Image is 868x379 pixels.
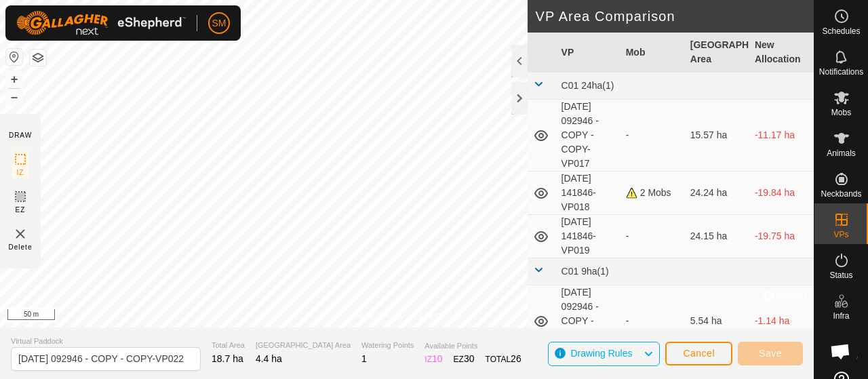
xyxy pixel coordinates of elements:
[749,215,814,258] td: -19.75 ha
[6,49,22,65] button: Reset Map
[821,190,861,198] span: Neckbands
[256,353,282,364] span: 4.4 ha
[425,340,521,352] span: Available Points
[665,342,732,365] button: Cancel
[685,100,749,172] td: 15.57 ha
[749,285,814,357] td: -1.14 ha
[556,285,620,357] td: [DATE] 092946 - COPY - COPY-VP020
[353,310,404,322] a: Privacy Policy
[685,215,749,258] td: 24.15 ha
[685,33,749,73] th: [GEOGRAPHIC_DATA] Area
[626,229,679,243] div: -
[12,226,28,242] img: VP
[825,353,858,361] span: Heatmap
[9,130,32,140] div: DRAW
[570,348,632,359] span: Drawing Rules
[212,16,226,31] span: SM
[626,314,679,328] div: -
[16,205,26,215] span: EZ
[749,33,814,73] th: New Allocation
[829,271,852,279] span: Status
[425,352,442,366] div: IZ
[831,108,851,117] span: Mobs
[11,336,201,347] span: Virtual Paddock
[556,100,620,172] td: [DATE] 092946 - COPY - COPY-VP017
[556,172,620,215] td: [DATE] 141846-VP018
[819,68,863,76] span: Notifications
[683,348,715,359] span: Cancel
[685,172,749,215] td: 24.24 ha
[6,89,22,105] button: –
[561,80,614,91] span: C01 24ha(1)
[827,149,856,157] span: Animals
[556,33,620,73] th: VP
[212,340,245,351] span: Total Area
[738,342,803,365] button: Save
[361,340,414,351] span: Watering Points
[626,186,679,200] div: 2 Mobs
[561,266,609,277] span: C01 9ha(1)
[361,353,367,364] span: 1
[6,71,22,87] button: +
[749,172,814,215] td: -19.84 ha
[486,352,521,366] div: TOTAL
[212,353,243,364] span: 18.7 ha
[556,215,620,258] td: [DATE] 141846-VP019
[432,353,443,364] span: 10
[536,8,814,24] h2: VP Area Comparison
[833,312,849,320] span: Infra
[9,242,33,252] span: Delete
[464,353,475,364] span: 30
[759,348,782,359] span: Save
[16,11,186,35] img: Gallagher Logo
[833,231,848,239] span: VPs
[749,100,814,172] td: -11.17 ha
[822,333,859,370] div: Open chat
[30,49,46,66] button: Map Layers
[511,353,521,364] span: 26
[822,27,860,35] span: Schedules
[256,340,351,351] span: [GEOGRAPHIC_DATA] Area
[620,33,685,73] th: Mob
[454,352,475,366] div: EZ
[420,310,460,322] a: Contact Us
[17,167,24,178] span: IZ
[626,128,679,142] div: -
[685,285,749,357] td: 5.54 ha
